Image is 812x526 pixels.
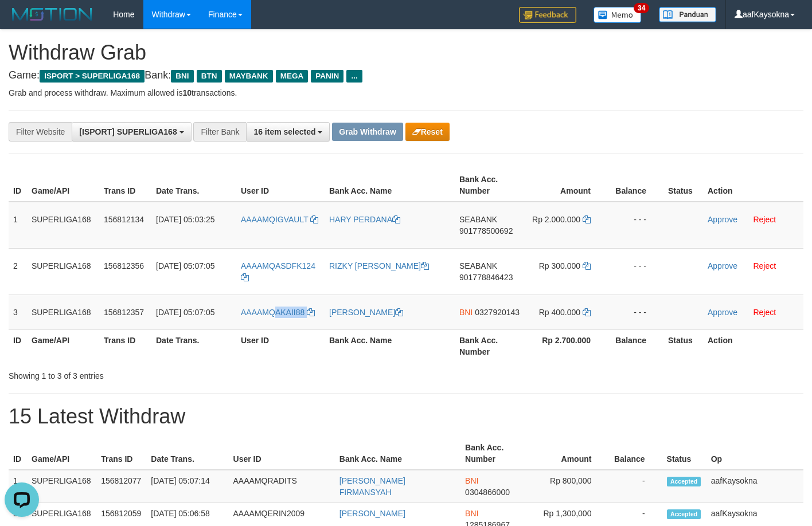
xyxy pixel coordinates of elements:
[9,169,27,202] th: ID
[27,437,96,470] th: Game/API
[634,3,649,13] span: 34
[9,437,27,470] th: ID
[663,169,703,202] th: Status
[465,509,478,518] span: BNI
[475,308,520,317] span: Copy 0327920143 to clipboard
[171,70,193,83] span: BNI
[465,488,510,497] span: Copy 0304866000 to clipboard
[79,127,177,136] span: [ISPORT] SUPERLIGA168
[539,261,580,270] span: Rp 300.000
[459,215,497,224] span: SEABANK
[708,308,737,317] a: Approve
[332,123,403,141] button: Grab Withdraw
[311,70,343,83] span: PANIN
[40,70,145,83] span: ISPORT > SUPERLIGA168
[229,470,335,503] td: AAAAMQRADITS
[525,169,608,202] th: Amount
[193,122,246,142] div: Filter Bank
[459,226,513,235] span: Copy 901778500692 to clipboard
[753,215,776,224] a: Reject
[197,70,222,83] span: BTN
[9,248,27,295] td: 2
[104,308,144,317] span: 156812357
[27,202,99,249] td: SUPERLIGA168
[532,215,580,224] span: Rp 2.000.000
[528,437,608,470] th: Amount
[594,7,642,23] img: Button%20Memo.svg
[667,509,701,519] span: Accepted
[583,261,591,270] a: Copy 300000 to clipboard
[525,329,608,362] th: Rp 2.700.000
[703,329,803,362] th: Action
[156,215,214,224] span: [DATE] 05:03:25
[27,329,99,362] th: Game/API
[99,169,151,202] th: Trans ID
[241,215,318,224] a: AAAAMQIGVAULT
[753,308,776,317] a: Reject
[519,7,576,23] img: Feedback.jpg
[229,437,335,470] th: User ID
[241,261,315,282] a: AAAAMQASDFK124
[662,437,706,470] th: Status
[96,470,146,503] td: 156812077
[9,295,27,329] td: 3
[9,202,27,249] td: 1
[9,329,27,362] th: ID
[27,169,99,202] th: Game/API
[253,127,315,136] span: 16 item selected
[9,6,96,23] img: MOTION_logo.png
[241,308,304,317] span: AAAAMQAKAII88
[583,308,591,317] a: Copy 400000 to clipboard
[329,261,429,270] a: RIZKY [PERSON_NAME]
[608,169,663,202] th: Balance
[27,248,99,295] td: SUPERLIGA168
[465,476,478,485] span: BNI
[72,122,191,142] button: [ISPORT] SUPERLIGA168
[346,70,362,83] span: ...
[528,470,608,503] td: Rp 800,000
[225,70,273,83] span: MAYBANK
[608,329,663,362] th: Balance
[706,437,803,470] th: Op
[708,215,737,224] a: Approve
[156,308,214,317] span: [DATE] 05:07:05
[459,261,497,270] span: SEABANK
[753,261,776,270] a: Reject
[339,476,405,497] a: [PERSON_NAME] FIRMANSYAH
[608,437,662,470] th: Balance
[236,169,325,202] th: User ID
[703,169,803,202] th: Action
[27,295,99,329] td: SUPERLIGA168
[9,70,803,81] h4: Game: Bank:
[335,437,460,470] th: Bank Acc. Name
[146,470,228,503] td: [DATE] 05:07:14
[583,215,591,224] a: Copy 2000000 to clipboard
[460,437,528,470] th: Bank Acc. Number
[104,215,144,224] span: 156812134
[9,470,27,503] td: 1
[608,202,663,249] td: - - -
[9,405,803,428] h1: 15 Latest Withdraw
[99,329,151,362] th: Trans ID
[325,169,455,202] th: Bank Acc. Name
[182,88,192,97] strong: 10
[236,329,325,362] th: User ID
[241,215,308,224] span: AAAAMQIGVAULT
[405,123,450,141] button: Reset
[608,248,663,295] td: - - -
[96,437,146,470] th: Trans ID
[459,273,513,282] span: Copy 901778846423 to clipboard
[708,261,737,270] a: Approve
[325,329,455,362] th: Bank Acc. Name
[151,329,236,362] th: Date Trans.
[151,169,236,202] th: Date Trans.
[608,470,662,503] td: -
[9,122,72,142] div: Filter Website
[5,5,39,39] button: Open LiveChat chat widget
[608,295,663,329] td: - - -
[659,7,716,22] img: panduan.png
[241,261,315,270] span: AAAAMQASDFK124
[539,308,580,317] span: Rp 400.000
[9,87,803,99] p: Grab and process withdraw. Maximum allowed is transactions.
[459,308,473,317] span: BNI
